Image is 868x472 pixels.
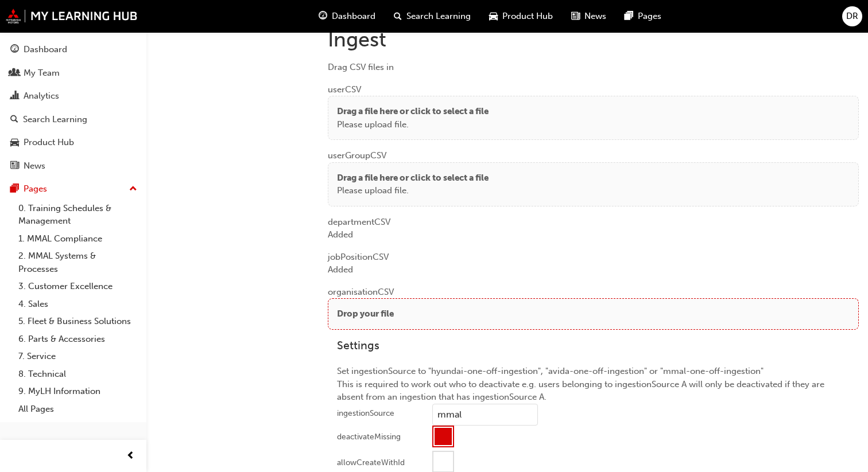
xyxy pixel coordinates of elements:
h3: Settings [337,339,850,352]
button: Pages [5,178,142,200]
span: car-icon [489,9,498,24]
div: Drag CSV files in [328,61,859,74]
div: user CSV [328,74,859,141]
p: Drag a file here or click to select a file [337,171,489,185]
span: Dashboard [332,10,375,23]
button: DR [842,6,862,26]
p: Drag a file here or click to select a file [337,105,489,118]
div: Pages [24,182,47,196]
span: pages-icon [10,184,19,194]
button: DashboardMy TeamAnalyticsSearch LearningProduct HubNews [5,37,142,178]
div: Drag a file here or click to select a filePlease upload file. [328,96,859,140]
div: userGroup CSV [328,140,859,206]
a: search-iconSearch Learning [385,5,480,28]
div: jobPosition CSV [328,241,859,276]
span: search-icon [10,115,18,125]
span: search-icon [394,9,402,24]
span: guage-icon [319,9,327,24]
div: Search Learning [23,113,87,126]
input: ingestionSource [432,404,538,426]
span: news-icon [571,9,580,24]
a: 0. Training Schedules & Management [14,200,142,230]
div: Dashboard [24,43,67,56]
a: pages-iconPages [615,5,671,28]
span: Product Hub [502,10,553,23]
div: department CSV [328,206,859,241]
span: car-icon [10,138,19,148]
a: All Pages [14,400,142,418]
span: prev-icon [126,449,135,463]
a: 5. Fleet & Business Solutions [14,313,142,330]
div: Analytics [24,89,59,103]
div: ingestionSource [337,408,394,419]
span: news-icon [10,161,19,171]
a: news-iconNews [562,5,615,28]
span: guage-icon [10,45,19,55]
span: up-icon [129,182,137,197]
a: My Team [5,63,142,84]
span: Search Learning [406,10,471,23]
span: pages-icon [625,9,633,24]
div: allowCreateWithId [337,457,405,469]
div: Added [328,263,859,276]
div: My Team [24,67,60,80]
a: 8. Technical [14,365,142,383]
a: 9. MyLH Information [14,383,142,400]
div: News [24,159,45,173]
h1: Ingest [328,27,859,52]
div: Drop your file [328,298,859,330]
div: organisation CSV [328,276,859,330]
span: chart-icon [10,91,19,102]
a: 3. Customer Excellence [14,278,142,295]
span: Pages [638,10,661,23]
p: Please upload file. [337,118,489,131]
a: 6. Parts & Accessories [14,330,142,348]
a: 1. MMAL Compliance [14,230,142,248]
a: Dashboard [5,39,142,60]
a: Analytics [5,85,142,107]
div: Added [328,228,859,241]
a: Product Hub [5,132,142,153]
p: Please upload file. [337,184,489,197]
span: people-icon [10,68,19,79]
p: Drop your file [337,307,394,321]
a: 4. Sales [14,295,142,313]
span: DR [846,10,858,23]
a: 7. Service [14,348,142,365]
div: Drag a file here or click to select a filePlease upload file. [328,162,859,206]
span: News [584,10,606,23]
img: mmal [6,9,138,24]
div: Product Hub [24,136,74,149]
div: deactivateMissing [337,431,401,443]
a: guage-iconDashboard [309,5,385,28]
a: Search Learning [5,109,142,130]
a: 2. MMAL Systems & Processes [14,247,142,278]
a: News [5,155,142,177]
a: car-iconProduct Hub [480,5,562,28]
